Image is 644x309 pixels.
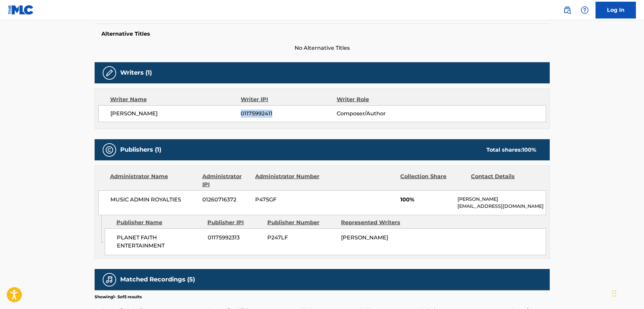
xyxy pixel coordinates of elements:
img: MLC Logo [8,5,34,15]
iframe: Chat Widget [610,277,644,309]
div: Administrator IPI [202,172,250,189]
div: Collection Share [400,172,466,189]
span: 01175992313 [208,234,262,242]
img: Matched Recordings [105,276,113,284]
div: Contact Details [471,172,536,189]
span: [PERSON_NAME] [110,110,241,118]
h5: Alternative Titles [101,31,543,37]
p: [PERSON_NAME] [457,196,545,203]
div: Writer Role [337,95,424,104]
span: [PERSON_NAME] [341,234,388,241]
div: Writer IPI [241,95,337,104]
span: 01260716372 [202,196,250,204]
span: PLANET FAITH ENTERTAINMENT [117,234,203,250]
div: Publisher Number [267,219,336,227]
span: Composer/Author [337,110,424,118]
div: Writer Name [110,95,241,104]
div: Administrator Name [110,172,197,189]
a: Public Search [561,3,574,17]
div: Publisher Name [116,219,202,227]
span: No Alternative Titles [95,44,550,52]
span: 01175992411 [241,110,336,118]
div: Publisher IPI [207,219,262,227]
img: search [563,6,571,14]
img: Publishers [105,146,113,154]
span: 100 % [522,147,536,153]
span: P247LF [267,234,336,242]
div: Administrator Number [255,172,320,189]
span: MUSIC ADMIN ROYALTIES [110,196,198,204]
div: Represented Writers [341,219,410,227]
h5: Writers (1) [120,69,152,77]
img: Writers [105,69,113,77]
span: P475GF [255,196,320,204]
a: Log In [596,2,636,18]
p: Showing 1 - 5 of 5 results [95,294,142,300]
h5: Publishers (1) [120,146,161,154]
p: [EMAIL_ADDRESS][DOMAIN_NAME] [457,203,545,210]
div: Total shares: [486,146,536,154]
span: 100% [400,196,452,204]
h5: Matched Recordings (5) [120,276,195,283]
img: help [581,6,589,14]
div: Help [578,3,591,17]
div: Drag [612,283,616,304]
